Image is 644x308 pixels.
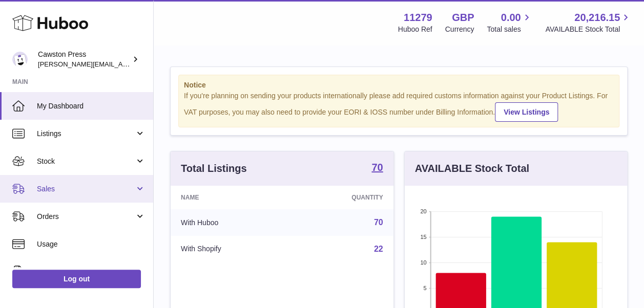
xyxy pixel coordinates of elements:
div: Huboo Ref [398,25,432,34]
span: Invoicing and Payments [37,267,135,277]
span: Total sales [487,25,532,34]
a: 20,216.15 AVAILABLE Stock Total [545,11,632,34]
text: 15 [420,234,426,240]
span: My Dashboard [37,101,146,111]
span: Listings [37,129,135,139]
th: Name [171,186,290,209]
text: 20 [420,208,426,214]
td: With Huboo [171,209,290,236]
span: Usage [37,239,146,249]
img: thomas.carson@cawstonpress.com [12,52,28,67]
a: 0.00 Total sales [487,11,532,34]
span: [PERSON_NAME][EMAIL_ADDRESS][PERSON_NAME][DOMAIN_NAME] [38,60,260,68]
span: AVAILABLE Stock Total [545,25,632,34]
span: Orders [37,212,135,222]
text: 10 [420,259,426,266]
strong: Notice [184,80,614,90]
div: Cawston Press [38,50,130,69]
span: 0.00 [501,11,521,25]
strong: GBP [452,11,474,25]
span: 20,216.15 [574,11,620,25]
div: If you're planning on sending your products internationally please add required customs informati... [184,91,614,122]
th: Quantity [290,186,393,209]
a: 70 [371,162,383,174]
strong: 70 [371,162,383,172]
h3: AVAILABLE Stock Total [415,162,529,175]
a: 70 [374,218,383,227]
h3: Total Listings [181,162,247,175]
td: With Shopify [171,236,290,262]
a: 22 [374,245,383,253]
text: 5 [423,285,426,291]
span: Sales [37,184,135,194]
strong: 11279 [404,11,432,25]
a: View Listings [495,102,558,122]
a: Log out [12,270,141,288]
span: Stock [37,157,135,166]
div: Currency [445,25,474,34]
